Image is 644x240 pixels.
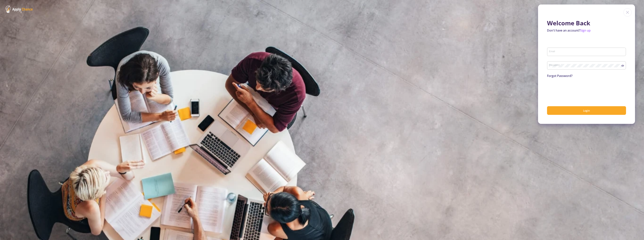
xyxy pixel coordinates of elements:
[580,28,591,32] a: Sign up
[547,74,572,78] a: Forgot Password?
[547,106,626,115] button: Login
[547,20,626,27] h1: Welcome Back
[547,28,626,33] p: Don't have an account?
[547,83,604,97] iframe: reCAPTCHA
[583,109,590,112] span: Login
[6,6,33,13] img: ApplyChance Logo
[623,8,632,17] img: close icon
